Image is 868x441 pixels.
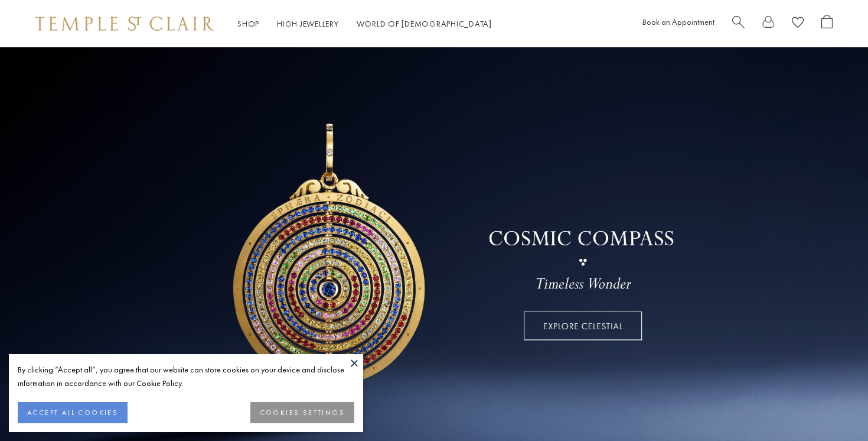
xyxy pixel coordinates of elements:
[792,15,804,33] a: View Wishlist
[18,363,354,390] div: By clicking “Accept all”, you agree that our website can store cookies on your device and disclos...
[35,17,214,31] img: Temple St. Clair
[18,402,128,423] button: ACCEPT ALL COOKIES
[732,15,745,33] a: Search
[237,17,492,31] nav: Main navigation
[642,17,714,27] a: Book an Appointment
[250,402,354,423] button: COOKIES SETTINGS
[237,18,259,29] a: ShopShop
[357,18,492,29] a: World of [DEMOGRAPHIC_DATA]World of [DEMOGRAPHIC_DATA]
[821,15,833,33] a: Open Shopping Bag
[277,18,339,29] a: High JewelleryHigh Jewellery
